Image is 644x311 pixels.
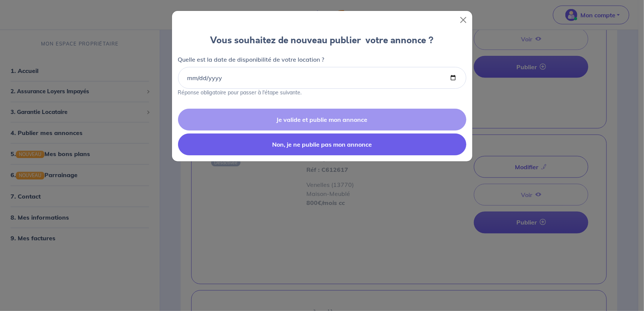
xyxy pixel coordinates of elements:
[178,35,466,46] h4: Vous souhaitez de nouveau publier votre annonce ?
[457,14,469,26] button: Close
[178,67,466,89] input: 01/12/2021
[178,134,466,155] button: Non, je ne publie pas mon annonce
[178,89,466,97] p: Réponse obligatoire pour passer à l'étape suivante.
[178,55,324,64] p: Quelle est la date de disponibilité de votre location ?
